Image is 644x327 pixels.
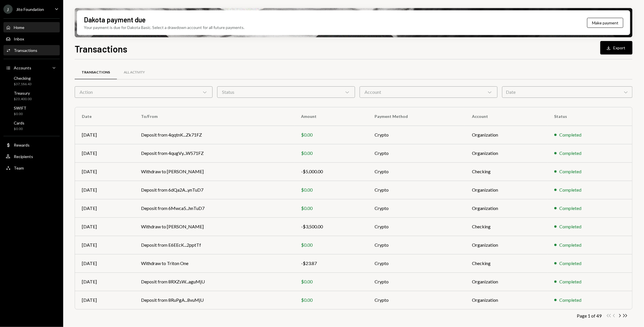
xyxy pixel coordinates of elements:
[465,126,547,144] td: Organization
[368,291,465,309] td: Crypto
[134,217,294,236] td: Withdraw to [PERSON_NAME]
[134,236,294,254] td: Deposit from E6EEcK...2pptTf
[465,181,547,199] td: Organization
[465,254,547,272] td: Checking
[82,168,127,175] div: [DATE]
[82,131,127,138] div: [DATE]
[301,297,361,303] div: $0.00
[560,168,582,175] div: Completed
[82,223,127,230] div: [DATE]
[301,131,361,138] div: $0.00
[560,131,582,138] div: Completed
[82,242,127,248] div: [DATE]
[502,86,633,98] div: Date
[3,74,60,88] a: Checking$37,186.43
[134,126,294,144] td: Deposit from 4qqtnK...Zk71FZ
[14,36,24,41] div: Inbox
[84,24,244,30] div: Your payment is due for Dakota Basic. Select a drawdown account for all future payments.
[294,107,368,126] th: Amount
[465,199,547,217] td: Organization
[82,297,127,303] div: [DATE]
[360,86,498,98] div: Account
[301,223,361,230] div: -$3,500.00
[3,63,60,73] a: Accounts
[75,43,127,54] h1: Transactions
[465,144,547,162] td: Organization
[3,5,13,14] div: J
[14,76,32,81] div: Checking
[465,291,547,309] td: Organization
[75,86,213,98] div: Action
[560,223,582,230] div: Completed
[368,162,465,181] td: Crypto
[465,236,547,254] td: Organization
[14,112,26,116] div: $0.00
[301,278,361,285] div: $0.00
[217,86,355,98] div: Status
[14,154,33,159] div: Recipients
[301,186,361,193] div: $0.00
[82,150,127,157] div: [DATE]
[82,260,127,267] div: [DATE]
[560,260,582,267] div: Completed
[134,291,294,309] td: Deposit from 8RuPgA...8vuMjU
[368,254,465,272] td: Crypto
[301,260,361,267] div: -$23.87
[587,18,623,28] button: Make payment
[368,126,465,144] td: Crypto
[560,278,582,285] div: Completed
[368,217,465,236] td: Crypto
[84,15,146,24] div: Dakota payment due
[301,242,361,248] div: $0.00
[560,242,582,248] div: Completed
[117,65,152,80] a: All Activity
[134,107,294,126] th: To/From
[3,89,60,103] a: Treasury$23,400.00
[301,205,361,212] div: $0.00
[14,97,32,102] div: $23,400.00
[14,106,26,110] div: SWIFT
[75,65,117,80] a: Transactions
[82,205,127,212] div: [DATE]
[560,297,582,303] div: Completed
[14,143,30,147] div: Rewards
[368,144,465,162] td: Crypto
[82,70,110,75] div: Transactions
[14,82,32,87] div: $37,186.43
[560,186,582,193] div: Completed
[134,254,294,272] td: Withdraw to Triton One
[560,205,582,212] div: Completed
[3,140,60,150] a: Rewards
[301,150,361,157] div: $0.00
[301,168,361,175] div: -$5,000.00
[465,162,547,181] td: Checking
[75,107,134,126] th: Date
[368,181,465,199] td: Crypto
[14,120,24,125] div: Cards
[14,126,24,131] div: $0.00
[3,34,60,44] a: Inbox
[134,199,294,217] td: Deposit from 6Mwca5...hnTuD7
[134,144,294,162] td: Deposit from 4qugVy...W571FZ
[14,91,32,96] div: Treasury
[134,162,294,181] td: Withdraw to [PERSON_NAME]
[560,150,582,157] div: Completed
[3,119,60,133] a: Cards$0.00
[14,48,37,53] div: Transactions
[14,166,24,170] div: Team
[368,272,465,291] td: Crypto
[82,186,127,193] div: [DATE]
[3,104,60,118] a: SWIFT$0.00
[465,107,547,126] th: Account
[14,65,31,70] div: Accounts
[82,278,127,285] div: [DATE]
[600,41,633,54] button: Export
[465,217,547,236] td: Checking
[577,313,601,318] div: Page 1 of 49
[3,163,60,173] a: Team
[16,7,44,12] div: Jito Foundation
[134,181,294,199] td: Deposit from 6dQa2A...ynTuD7
[3,22,60,32] a: Home
[3,45,60,55] a: Transactions
[368,236,465,254] td: Crypto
